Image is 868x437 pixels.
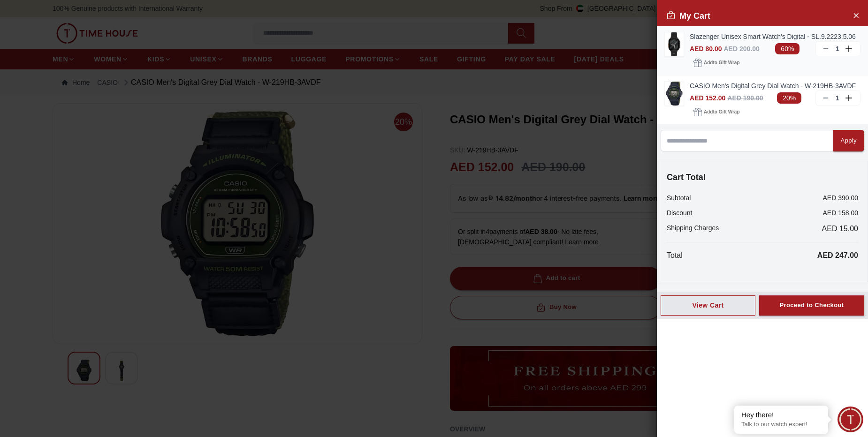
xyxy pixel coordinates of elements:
[667,250,683,261] p: Total
[690,56,743,69] button: Addto Gift Wrap
[723,45,759,53] span: AED 200.00
[848,8,863,23] button: Close Account
[823,208,859,218] p: AED 158.00
[823,193,859,203] p: AED 390.00
[775,43,799,54] span: 60%
[690,45,722,53] span: AED 80.00
[759,295,864,316] button: Proceed to Checkout
[690,94,725,102] span: AED 152.00
[667,223,719,234] p: Shipping Charges
[817,250,858,261] p: AED 247.00
[661,295,755,316] button: View Cart
[667,171,858,184] h4: Cart Total
[704,58,739,68] span: Add to Gift Wrap
[741,410,821,420] div: Hey there!
[834,93,841,103] p: 1
[665,32,684,56] img: ...
[669,301,747,310] div: View Cart
[667,208,692,218] p: Discount
[690,81,860,90] a: CASIO Men's Digital Grey Dial Watch - W-219HB-3AVDF
[822,223,858,234] span: AED 15.00
[665,82,684,105] img: ...
[704,107,739,117] span: Add to Gift Wrap
[727,94,763,102] span: AED 190.00
[833,130,864,151] button: Apply
[838,407,863,432] div: Chat Widget
[834,44,841,53] p: 1
[741,421,821,429] p: Talk to our watch expert!
[841,136,857,146] div: Apply
[690,32,860,41] a: Slazenger Unisex Smart Watch's Digital - SL.9.2223.5.06
[690,105,743,119] button: Addto Gift Wrap
[666,9,710,23] h2: My Cart
[667,193,691,203] p: Subtotal
[779,300,844,311] div: Proceed to Checkout
[777,92,801,104] span: 20%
